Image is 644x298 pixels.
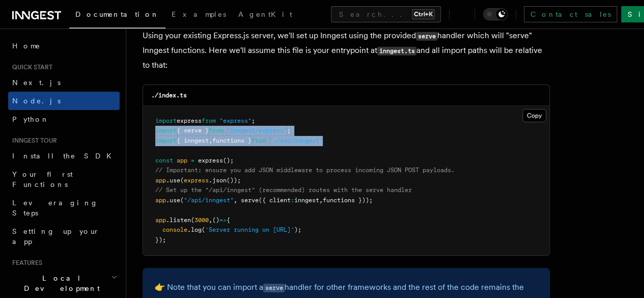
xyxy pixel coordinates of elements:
[12,152,118,160] span: Install the SDK
[155,216,166,224] span: app
[8,194,120,222] a: Leveraging Steps
[155,197,166,204] span: app
[165,3,232,28] a: Examples
[263,282,285,292] a: serve
[209,216,212,224] span: ,
[75,10,159,18] span: Documentation
[155,137,177,144] span: import
[319,197,323,204] span: ,
[8,165,120,194] a: Your first Functions
[12,41,41,51] span: Home
[155,127,177,134] span: import
[155,117,177,124] span: import
[8,222,120,251] a: Setting up your app
[12,199,98,217] span: Leveraging Steps
[377,47,416,56] code: inngest.ts
[227,177,241,184] span: ());
[202,117,216,124] span: from
[177,157,187,164] span: app
[166,197,180,204] span: .use
[177,137,209,144] span: { inngest
[155,157,173,164] span: const
[155,236,166,243] span: });
[191,216,194,224] span: (
[294,197,319,204] span: inngest
[172,10,226,18] span: Examples
[8,273,111,293] span: Local Development
[155,186,412,194] span: // Set up the "/api/inngest" (recommended) routes with the serve handler
[219,117,251,124] span: "express"
[184,197,234,204] span: "/api/inngest"
[69,3,165,29] a: Documentation
[232,3,298,28] a: AgentKit
[198,157,223,164] span: express
[251,137,266,144] span: from
[524,6,617,22] a: Contact sales
[209,137,212,144] span: ,
[8,137,57,145] span: Inngest tour
[291,197,294,204] span: :
[12,227,100,246] span: Setting up your app
[162,226,187,233] span: console
[416,32,437,41] code: serve
[251,117,255,124] span: ;
[522,109,546,122] button: Copy
[177,117,202,124] span: express
[331,6,441,22] button: Search...Ctrl+K
[223,157,234,164] span: ();
[212,216,219,224] span: ()
[166,216,191,224] span: .listen
[259,197,291,204] span: ({ client
[483,8,508,20] button: Toggle dark mode
[8,63,52,71] span: Quick start
[12,170,73,188] span: Your first Functions
[294,226,301,233] span: );
[209,177,227,184] span: .json
[227,216,230,224] span: {
[323,197,373,204] span: functions }));
[241,197,259,204] span: serve
[155,167,455,174] span: // Important: ensure you add JSON middleware to process incoming JSON POST payloads.
[8,73,120,92] a: Next.js
[8,259,42,267] span: Features
[205,226,294,233] span: 'Server running on [URL]'
[8,92,120,110] a: Node.js
[177,127,209,134] span: { serve }
[219,216,227,224] span: =>
[234,197,237,204] span: ,
[151,92,187,99] code: ./index.ts
[143,29,550,72] p: Using your existing Express.js server, we'll set up Inngest using the provided handler which will...
[12,115,49,123] span: Python
[187,226,202,233] span: .log
[12,78,61,87] span: Next.js
[8,269,120,297] button: Local Development
[191,157,194,164] span: =
[412,9,435,19] kbd: Ctrl+K
[180,197,184,204] span: (
[12,97,61,105] span: Node.js
[209,127,223,134] span: from
[155,177,166,184] span: app
[212,137,251,144] span: functions }
[8,37,120,55] a: Home
[8,147,120,165] a: Install the SDK
[184,177,209,184] span: express
[227,127,287,134] span: "inngest/express"
[180,177,184,184] span: (
[263,284,285,292] code: serve
[194,216,209,224] span: 3000
[269,137,323,144] span: "./src/inngest"
[166,177,180,184] span: .use
[238,10,292,18] span: AgentKit
[202,226,205,233] span: (
[287,127,291,134] span: ;
[8,110,120,128] a: Python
